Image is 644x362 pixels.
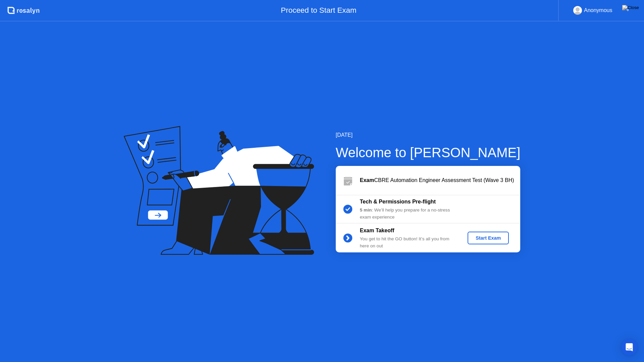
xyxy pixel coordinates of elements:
div: CBRE Automation Engineer Assessment Test (Wave 3 BH) [360,176,520,184]
b: Exam Takeoff [360,228,394,233]
div: Open Intercom Messenger [621,339,637,355]
div: : We’ll help you prepare for a no-stress exam experience [360,207,457,221]
button: Start Exam [468,232,509,244]
div: You get to hit the GO button! It’s all you from here on out [360,236,457,249]
b: 5 min [360,207,372,213]
b: Tech & Permissions Pre-flight [360,199,436,204]
img: Close [622,5,639,10]
div: Welcome to [PERSON_NAME] [336,142,521,163]
b: Exam [360,177,374,183]
div: [DATE] [336,131,521,139]
div: Start Exam [470,235,506,241]
div: Anonymous [584,6,612,15]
